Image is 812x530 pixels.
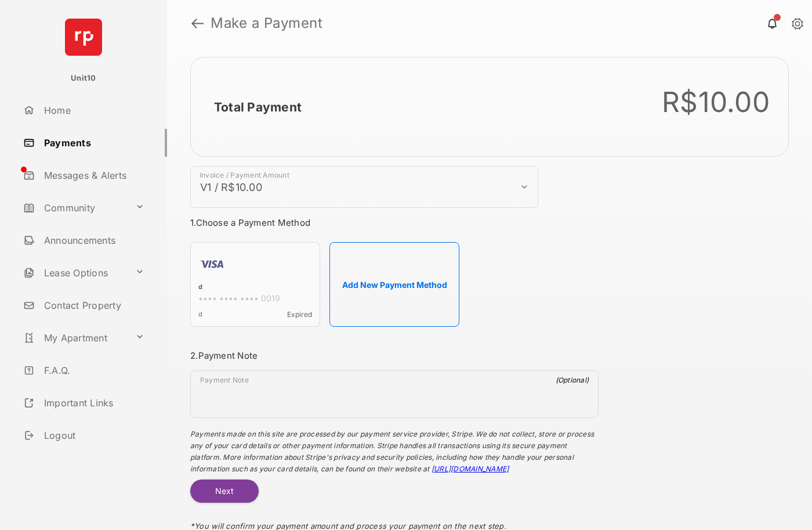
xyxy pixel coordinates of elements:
a: Announcements [19,226,167,254]
a: Contact Property [19,291,167,319]
button: Add New Payment Method [329,242,459,327]
span: Expired [287,310,312,319]
strong: Make a Payment [211,16,322,30]
a: F.A.Q. [19,356,167,384]
a: Community [19,194,130,222]
div: R$10.00 [662,85,770,119]
a: [URL][DOMAIN_NAME] [432,464,509,473]
button: Next [190,479,259,503]
div: d [198,283,312,293]
a: Messages & Alerts [19,161,167,189]
img: svg+xml;base64,PHN2ZyB4bWxucz0iaHR0cDovL3d3dy53My5vcmcvMjAwMC9zdmciIHdpZHRoPSI2NCIgaGVpZ2h0PSI2NC... [65,19,102,56]
a: Home [19,96,167,124]
p: Unit10 [71,73,96,84]
a: Logout [19,421,167,449]
div: •••• •••• •••• 0019 [198,293,312,305]
a: Payments [19,129,167,157]
a: Lease Options [19,259,130,287]
h3: 2. Payment Note [190,350,599,361]
a: My Apartment [19,324,130,352]
span: d [198,310,202,319]
span: Payments made on this site are processed by our payment service provider, Stripe. We do not colle... [190,430,594,473]
div: d•••• •••• •••• 0019dExpired [190,242,320,327]
a: Important Links [19,389,149,417]
h3: 1. Choose a Payment Method [190,217,599,228]
h2: Total Payment [214,100,302,114]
